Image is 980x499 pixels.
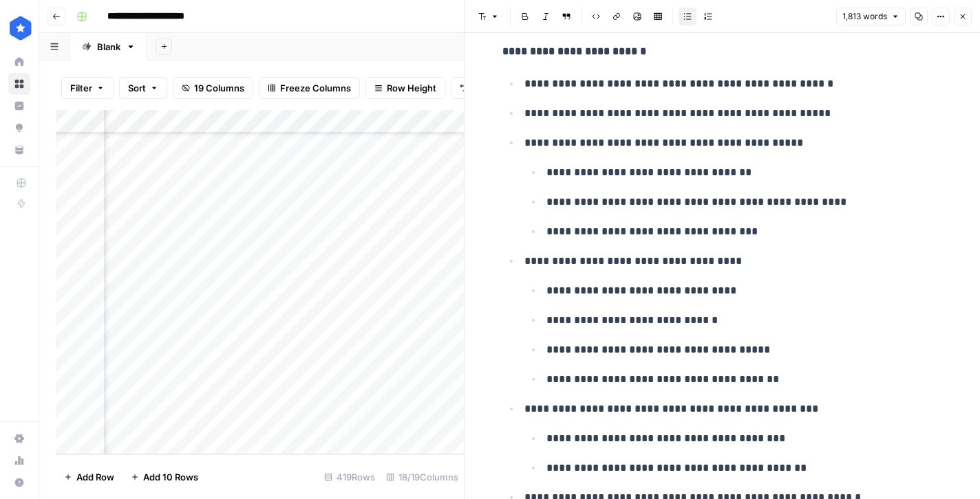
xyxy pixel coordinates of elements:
[76,470,114,484] span: Add Row
[70,81,92,95] span: Filter
[836,8,906,25] button: 1,813 words
[119,77,167,99] button: Sort
[122,466,206,488] button: Add 10 Rows
[8,428,30,450] a: Settings
[8,472,30,494] button: Help + Support
[8,450,30,472] a: Usage
[381,466,464,488] div: 18/19 Columns
[8,11,30,45] button: Workspace: ConsumerAffairs
[97,40,120,54] div: Blank
[70,33,147,60] a: Blank
[319,466,381,488] div: 419 Rows
[56,466,122,488] button: Add Row
[8,95,30,117] a: Insights
[8,16,33,41] img: ConsumerAffairs Logo
[173,77,253,99] button: 19 Columns
[8,139,30,161] a: Your Data
[61,77,114,99] button: Filter
[8,73,30,95] a: Browse
[280,81,351,95] span: Freeze Columns
[128,81,146,95] span: Sort
[842,10,887,23] span: 1,813 words
[194,81,244,95] span: 19 Columns
[259,77,360,99] button: Freeze Columns
[8,51,30,73] a: Home
[387,81,436,95] span: Row Height
[365,77,445,99] button: Row Height
[8,117,30,139] a: Opportunities
[143,470,198,484] span: Add 10 Rows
